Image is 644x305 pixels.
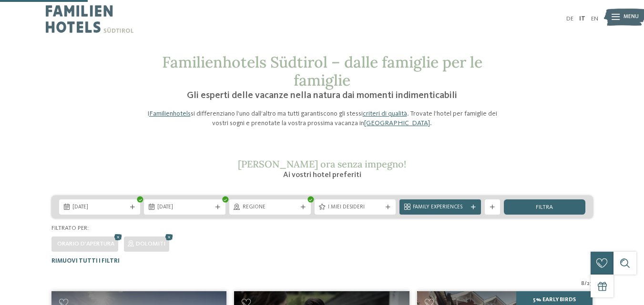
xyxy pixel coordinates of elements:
[581,280,584,288] span: 8
[136,241,165,247] span: Dolomiti
[624,13,639,21] span: Menu
[587,280,593,288] span: 27
[536,205,553,211] span: filtra
[162,52,482,90] span: Familienhotels Südtirol – dalle famiglie per le famiglie
[141,109,503,128] p: I si differenziano l’uno dall’altro ma tutti garantiscono gli stessi . Trovate l’hotel per famigl...
[591,16,598,22] a: EN
[51,225,89,231] span: Filtrato per:
[566,16,573,22] a: DE
[238,158,406,170] span: [PERSON_NAME] ora senza impegno!
[51,258,120,264] span: Rimuovi tutti i filtri
[72,204,127,211] span: [DATE]
[243,204,297,211] span: Regione
[364,120,430,127] a: [GEOGRAPHIC_DATA]
[157,204,212,211] span: [DATE]
[363,110,407,117] a: criteri di qualità
[283,171,361,179] span: Ai vostri hotel preferiti
[579,16,585,22] a: IT
[187,91,457,100] span: Gli esperti delle vacanze nella natura dai momenti indimenticabili
[584,280,587,288] span: /
[57,241,114,247] span: Orario d'apertura
[413,204,468,211] span: Family Experiences
[149,110,191,117] a: Familienhotels
[328,204,383,211] span: I miei desideri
